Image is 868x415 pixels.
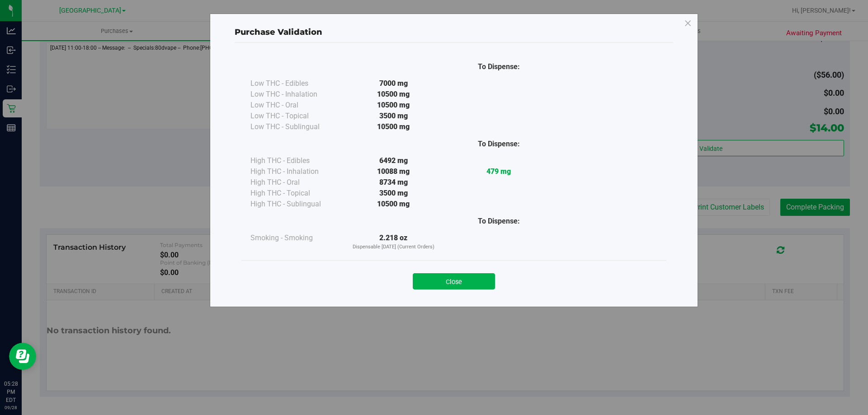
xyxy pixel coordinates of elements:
p: Dispensable [DATE] (Current Orders) [341,243,446,251]
div: To Dispense: [446,61,552,72]
strong: 479 mg [486,167,511,176]
div: To Dispense: [446,216,552,227]
div: 10500 mg [341,121,446,132]
div: 2.218 oz [341,233,446,251]
button: Close [413,273,495,289]
div: Low THC - Edibles [250,78,341,89]
div: Low THC - Sublingual [250,121,341,132]
div: 10088 mg [341,166,446,177]
div: 7000 mg [341,78,446,89]
div: High THC - Oral [250,177,341,188]
div: Low THC - Oral [250,100,341,111]
div: 10500 mg [341,199,446,210]
iframe: Resource center [9,343,36,370]
div: Low THC - Topical [250,111,341,121]
div: Smoking - Smoking [250,233,341,243]
div: 10500 mg [341,100,446,111]
div: 10500 mg [341,89,446,100]
div: High THC - Inhalation [250,166,341,177]
div: 3500 mg [341,111,446,121]
div: High THC - Edibles [250,155,341,166]
div: 8734 mg [341,177,446,188]
span: Purchase Validation [235,27,322,37]
div: 6492 mg [341,155,446,166]
div: 3500 mg [341,188,446,199]
div: High THC - Sublingual [250,199,341,210]
div: Low THC - Inhalation [250,89,341,100]
div: High THC - Topical [250,188,341,199]
div: To Dispense: [446,139,552,149]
